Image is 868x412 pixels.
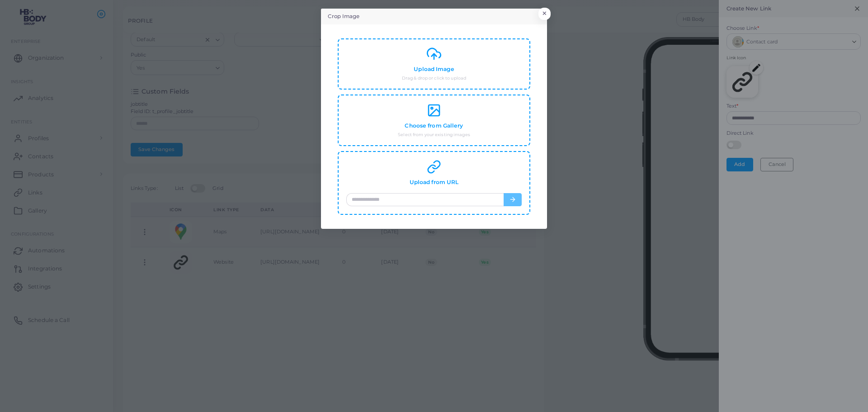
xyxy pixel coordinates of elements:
h4: Upload Image [414,66,454,73]
h5: Crop Image [328,13,359,20]
h4: Upload from URL [410,179,459,186]
small: Select from your existing images [398,132,470,138]
button: Close [538,8,551,19]
small: Drag & drop or click to upload [402,75,466,81]
h4: Choose from Gallery [405,123,463,129]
